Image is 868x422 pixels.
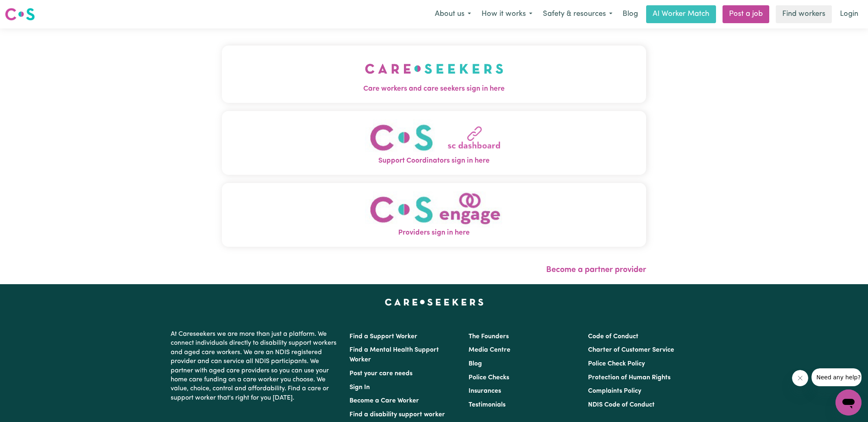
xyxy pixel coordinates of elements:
a: Police Checks [469,374,509,381]
a: Media Centre [469,347,510,353]
iframe: Close message [792,370,808,386]
a: Post your care needs [349,370,412,377]
span: Support Coordinators sign in here [222,156,646,166]
a: Find a Support Worker [349,333,417,340]
a: Blog [469,361,482,367]
img: Careseekers logo [5,7,35,22]
a: Charter of Customer Service [588,347,674,353]
a: Careseekers logo [5,5,35,24]
a: Find a disability support worker [349,411,445,418]
span: Care workers and care seekers sign in here [222,84,646,94]
button: Care workers and care seekers sign in here [222,46,646,102]
a: Login [835,5,863,23]
button: Support Coordinators sign in here [222,111,646,175]
button: Safety & resources [538,6,618,23]
a: Become a Care Worker [349,398,419,404]
p: At Careseekers we are more than just a platform. We connect individuals directly to disability su... [171,326,340,406]
button: Providers sign in here [222,183,646,247]
button: How it works [476,6,538,23]
a: Insurances [469,388,501,394]
a: Post a job [723,5,769,23]
a: Code of Conduct [588,333,638,340]
a: Blog [618,5,643,23]
a: Protection of Human Rights [588,374,671,381]
span: Providers sign in here [222,228,646,238]
a: Police Check Policy [588,361,645,367]
a: Careseekers home page [385,299,484,305]
a: AI Worker Match [646,5,716,23]
iframe: Message from company [812,368,861,386]
a: NDIS Code of Conduct [588,402,655,408]
iframe: Button to launch messaging window [835,389,861,415]
a: Testimonials [469,402,506,408]
button: About us [430,6,476,23]
a: Become a partner provider [546,266,646,274]
a: Find a Mental Health Support Worker [349,347,439,363]
a: Sign In [349,384,370,391]
a: Find workers [776,5,832,23]
a: Complaints Policy [588,388,641,394]
a: The Founders [469,333,509,340]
